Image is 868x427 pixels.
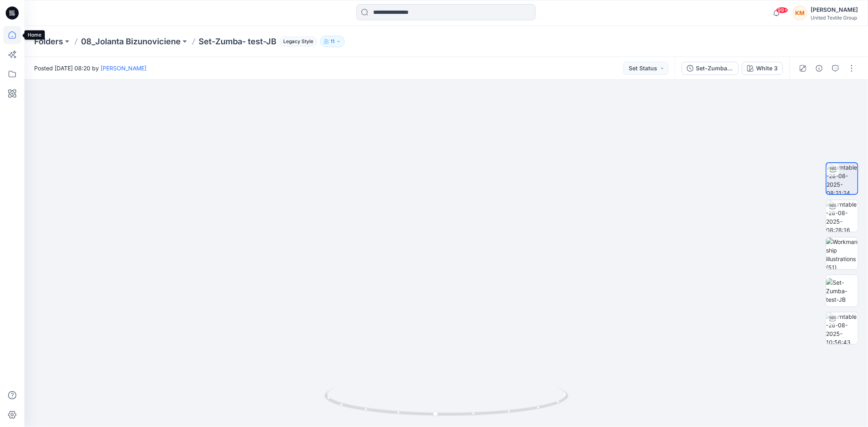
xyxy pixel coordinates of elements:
[276,36,317,47] button: Legacy Style
[826,312,858,344] img: turntable-28-08-2025-10:56:43
[826,278,858,304] img: Set-Zumba-test-JB
[696,64,733,73] div: Set-Zumba- test-JB
[826,200,858,232] img: turntable-28-08-2025-08:28:16
[811,15,858,21] div: United Textile Group
[682,62,739,75] button: Set-Zumba- test-JB
[826,237,858,269] img: Workmanship illustrations (51)
[34,64,146,72] span: Posted [DATE] 08:20 by
[811,5,858,15] div: [PERSON_NAME]
[776,7,788,13] span: 99+
[81,36,181,47] a: 08_Jolanta Bizunoviciene
[793,6,807,20] div: KM
[199,36,276,47] p: Set-Zumba- test-JB
[320,36,345,47] button: 11
[101,65,146,72] a: [PERSON_NAME]
[813,62,826,75] button: Details
[280,37,317,46] span: Legacy Style
[826,163,857,194] img: turntable-28-08-2025-08:21:24
[756,64,778,73] div: White 3
[34,36,63,47] a: Folders
[330,37,335,46] p: 11
[742,62,783,75] button: White 3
